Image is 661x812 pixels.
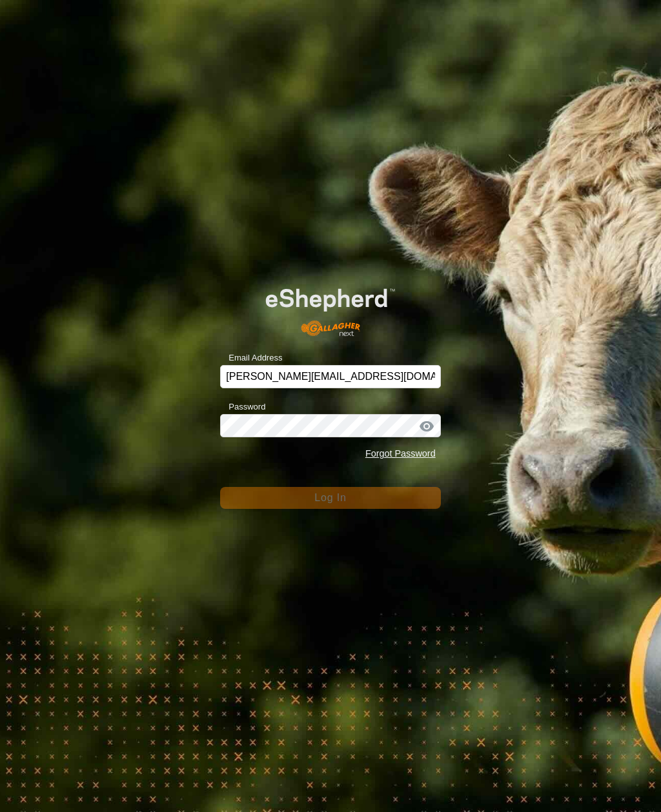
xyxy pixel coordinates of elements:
[220,352,282,364] label: Email Address
[242,270,418,345] img: E-shepherd Logo
[220,365,440,388] input: Email Address
[220,487,440,509] button: Log In
[220,401,265,413] label: Password
[314,492,346,503] span: Log In
[365,448,436,459] a: Forgot Password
